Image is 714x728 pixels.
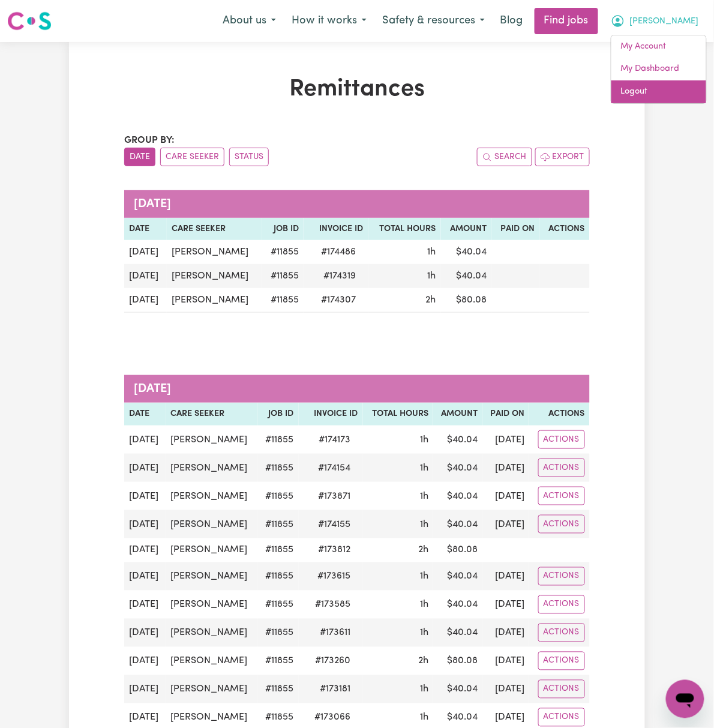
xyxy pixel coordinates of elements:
span: 1 hour [420,492,428,501]
td: # 11855 [258,538,298,562]
td: [PERSON_NAME] [166,454,258,482]
span: # 173615 [311,570,358,584]
td: $ 40.04 [433,562,482,591]
th: Date [124,403,166,426]
span: 1 hour [420,600,428,610]
th: Paid On [491,218,539,241]
td: [PERSON_NAME] [166,591,258,619]
caption: [DATE] [124,190,590,218]
span: [PERSON_NAME] [630,15,699,28]
span: 1 hour [420,628,428,638]
span: 1 hour [420,520,428,529]
button: My Account [603,8,707,34]
td: $ 40.04 [433,591,482,619]
td: [DATE] [482,647,529,675]
td: # 11855 [258,591,298,619]
td: $ 40.04 [433,510,482,538]
img: Careseekers logo [7,10,52,32]
button: About us [215,8,284,34]
button: Actions [538,567,585,586]
td: $ 80.08 [433,647,482,675]
button: Actions [538,680,585,699]
button: Export [535,148,590,166]
td: # 11855 [262,240,304,264]
th: Care Seeker [167,218,262,241]
a: Blog [493,8,530,34]
span: 1 hour [420,685,428,694]
td: [DATE] [124,426,166,454]
caption: [DATE] [124,375,590,403]
span: 1 hour [420,572,428,582]
td: [DATE] [482,510,529,538]
button: Safety & resources [374,8,493,34]
a: My Account [611,35,706,58]
td: [PERSON_NAME] [166,510,258,538]
td: [DATE] [124,264,167,288]
td: [DATE] [124,454,166,482]
span: # 174319 [317,269,364,283]
button: Actions [538,515,585,534]
span: # 173812 [311,543,358,558]
td: [DATE] [124,482,166,510]
span: # 173611 [313,626,358,640]
span: 2 hours [418,546,428,555]
th: Total Hours [368,218,441,241]
td: [PERSON_NAME] [167,240,262,264]
td: $ 40.04 [441,240,492,264]
span: 2 hours [426,295,436,305]
a: Logout [611,80,706,103]
td: [DATE] [124,619,166,647]
td: [DATE] [482,454,529,482]
a: Find jobs [535,8,598,34]
button: Actions [538,652,585,670]
td: # 11855 [258,647,298,675]
h1: Remittances [124,76,590,104]
td: $ 40.04 [433,482,482,510]
span: # 174486 [314,245,364,259]
span: 1 hour [420,463,428,473]
button: Actions [538,595,585,614]
td: [DATE] [482,591,529,619]
td: # 11855 [258,619,298,647]
button: Actions [538,459,585,477]
button: Actions [538,708,585,727]
span: # 174307 [314,293,364,307]
th: Invoice ID [299,403,363,426]
span: 1 hour [420,713,428,723]
th: Actions [539,218,590,241]
td: # 11855 [258,426,298,454]
iframe: Button to launch messaging window [666,680,704,718]
td: # 11855 [258,482,298,510]
button: sort invoices by paid status [229,148,269,166]
span: 1 hour [420,435,428,445]
button: Search [477,148,532,166]
td: # 11855 [258,510,298,538]
span: # 173585 [308,598,358,612]
td: [DATE] [482,619,529,647]
td: [DATE] [124,240,167,264]
th: Actions [529,403,590,426]
a: My Dashboard [611,58,706,80]
span: 1 hour [428,271,436,281]
span: # 173181 [313,682,358,697]
td: [DATE] [124,591,166,619]
td: # 11855 [258,454,298,482]
td: [DATE] [124,538,166,562]
td: # 11855 [262,288,304,313]
button: sort invoices by care seeker [160,148,224,166]
span: # 174155 [311,517,358,532]
td: [PERSON_NAME] [166,426,258,454]
span: # 174173 [312,433,358,447]
span: # 174154 [311,461,358,475]
td: [DATE] [124,675,166,703]
td: [DATE] [124,562,166,591]
td: $ 80.08 [441,288,492,313]
td: [PERSON_NAME] [166,538,258,562]
td: # 11855 [258,675,298,703]
td: [DATE] [124,510,166,538]
button: Actions [538,430,585,449]
td: [PERSON_NAME] [166,647,258,675]
td: # 11855 [262,264,304,288]
th: Invoice ID [304,218,368,241]
button: sort invoices by date [124,148,155,166]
